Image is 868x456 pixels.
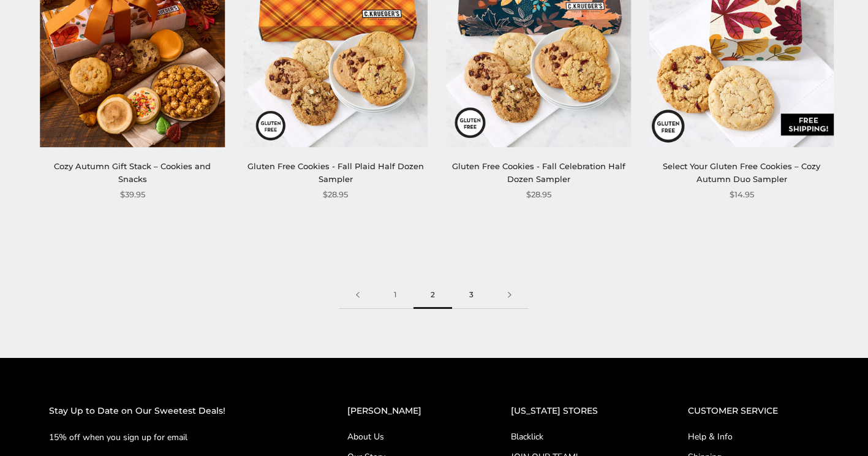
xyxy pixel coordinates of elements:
h2: Stay Up to Date on Our Sweetest Deals! [49,404,298,418]
a: Cozy Autumn Gift Stack – Cookies and Snacks [54,161,211,184]
span: $39.95 [120,188,145,201]
a: Gluten Free Cookies - Fall Celebration Half Dozen Sampler [452,161,625,184]
a: Previous page [339,281,377,309]
span: 2 [413,281,452,309]
a: Help & Info [688,430,819,443]
a: Blacklick [511,430,639,443]
a: 1 [377,281,413,309]
iframe: Sign Up via Text for Offers [10,409,127,446]
a: About Us [347,430,462,443]
a: 3 [452,281,491,309]
a: Gluten Free Cookies - Fall Plaid Half Dozen Sampler [247,161,424,184]
span: $28.95 [323,188,348,201]
a: Select Your Gluten Free Cookies – Cozy Autumn Duo Sampler [663,161,820,184]
h2: [US_STATE] STORES [511,404,639,418]
span: $28.95 [526,188,551,201]
span: $14.95 [730,188,754,201]
a: Next page [491,281,529,309]
h2: [PERSON_NAME] [347,404,462,418]
h2: CUSTOMER SERVICE [688,404,819,418]
p: 15% off when you sign up for email [49,430,298,444]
